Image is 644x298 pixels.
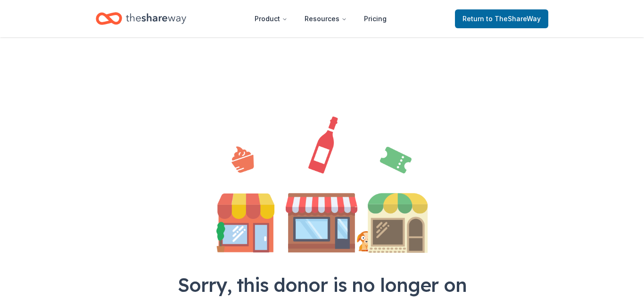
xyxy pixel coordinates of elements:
span: Return [462,13,541,24]
img: Illustration for landing page [216,116,428,253]
a: Pricing [356,9,394,28]
a: Home [96,8,186,30]
span: to TheShareWay [486,15,541,23]
a: Returnto TheShareWay [455,9,548,28]
button: Product [247,9,295,28]
nav: Main [247,8,394,30]
button: Resources [297,9,355,28]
